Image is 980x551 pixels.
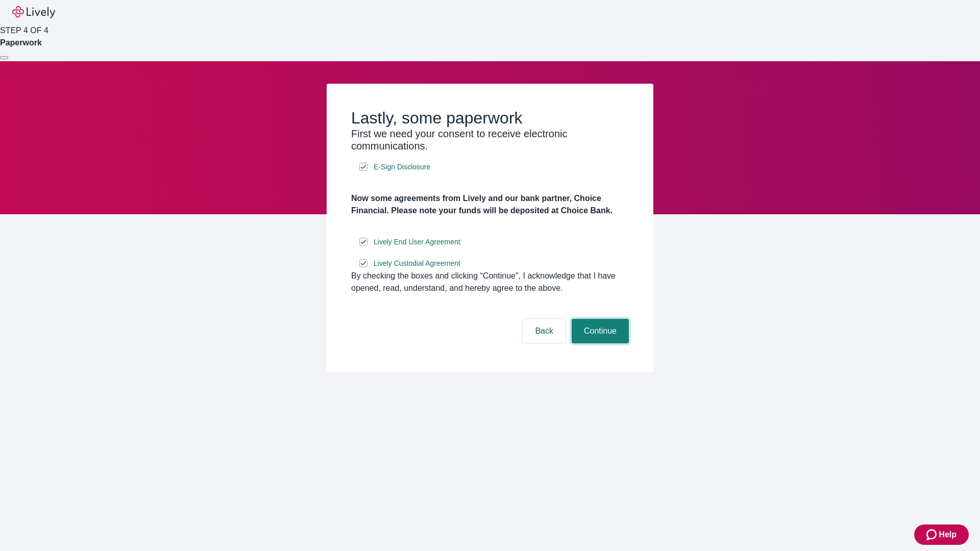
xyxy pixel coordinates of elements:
span: Lively Custodial Agreement [374,258,460,269]
a: e-sign disclosure document [372,161,432,173]
a: e-sign disclosure document [372,236,462,248]
h3: First we need your consent to receive electronic communications. [351,128,629,152]
img: Lively [12,6,55,18]
h2: Lastly, some paperwork [351,108,629,128]
button: Continue [572,319,629,343]
div: By checking the boxes and clicking “Continue", I acknowledge that I have opened, read, understand... [351,270,629,294]
svg: Zendesk support icon [926,529,939,541]
button: Back [523,319,566,343]
span: Help [939,529,957,541]
a: e-sign disclosure document [372,257,462,270]
span: Lively End User Agreement [374,237,460,247]
span: E-Sign Disclosure [374,162,430,172]
h4: Now some agreements from Lively and our bank partner, Choice Financial. Please note your funds wi... [351,192,629,217]
button: Zendesk support iconHelp [914,524,969,545]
